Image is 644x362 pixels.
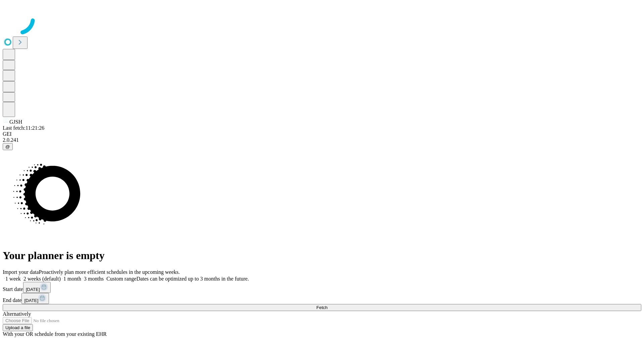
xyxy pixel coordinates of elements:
[3,125,44,131] span: Last fetch: 11:21:26
[3,131,641,137] div: GEI
[3,304,641,311] button: Fetch
[39,269,180,275] span: Proactively plan more efficient schedules in the upcoming weeks.
[316,305,327,310] span: Fetch
[84,276,104,282] span: 3 months
[137,276,249,282] span: Dates can be optimized up to 3 months in the future.
[3,143,13,150] button: @
[63,276,81,282] span: 1 month
[9,119,22,125] span: GJSH
[24,298,38,303] span: [DATE]
[21,293,49,304] button: [DATE]
[3,249,641,262] h1: Your planner is empty
[3,282,641,293] div: Start date
[3,324,33,331] button: Upload a file
[3,269,39,275] span: Import your data
[5,276,21,282] span: 1 week
[3,311,31,317] span: Alternatively
[3,293,641,304] div: End date
[26,287,40,292] span: [DATE]
[5,144,10,149] span: @
[3,331,107,337] span: With your OR schedule from your existing EHR
[3,137,641,143] div: 2.0.241
[106,276,136,282] span: Custom range
[23,276,61,282] span: 2 weeks (default)
[23,282,51,293] button: [DATE]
